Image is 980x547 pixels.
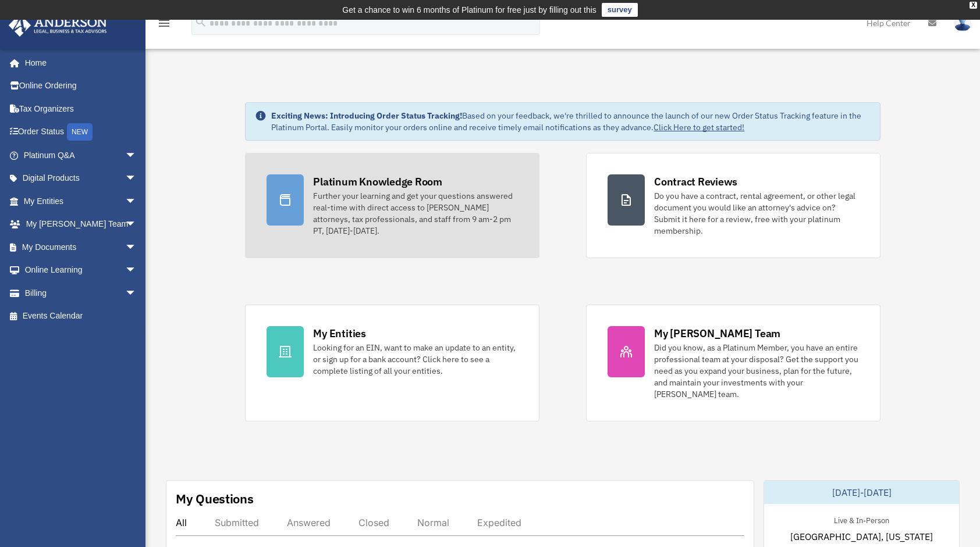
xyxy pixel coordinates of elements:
img: User Pic [954,15,971,31]
a: My [PERSON_NAME] Teamarrow_drop_down [8,213,154,236]
i: search [194,16,207,28]
a: Platinum Knowledge Room Further your learning and get your questions answered real-time with dire... [245,153,539,258]
div: Submitted [215,517,259,528]
a: Click Here to get started! [654,122,744,133]
a: Platinum Q&Aarrow_drop_down [8,144,154,167]
div: [DATE]-[DATE] [764,481,959,504]
a: Billingarrow_drop_down [8,281,154,305]
div: Answered [287,517,331,528]
div: Platinum Knowledge Room [313,174,442,189]
a: Home [8,51,148,74]
a: Online Learningarrow_drop_down [8,259,154,282]
div: Closed [358,517,389,528]
div: close [970,2,977,9]
div: Normal [417,517,449,528]
a: Order StatusNEW [8,120,154,144]
img: Anderson Advisors Platinum Portal [5,14,111,37]
div: My [PERSON_NAME] Team [654,326,780,341]
div: Did you know, as a Platinum Member, you have an entire professional team at your disposal? Get th... [654,342,859,400]
a: Events Calendar [8,305,154,328]
div: All [176,517,187,528]
span: arrow_drop_down [125,213,148,237]
i: menu [157,16,171,30]
span: [GEOGRAPHIC_DATA], [US_STATE] [790,530,933,544]
a: My Entities Looking for an EIN, want to make an update to an entity, or sign up for a bank accoun... [245,305,539,421]
div: NEW [67,123,93,141]
div: Expedited [477,517,521,528]
div: My Questions [176,490,254,507]
a: Online Ordering [8,74,154,98]
strong: Exciting News: Introducing Order Status Tracking! [271,110,462,121]
div: Contract Reviews [654,174,737,189]
div: Looking for an EIN, want to make an update to an entity, or sign up for a bank account? Click her... [313,342,518,377]
a: My [PERSON_NAME] Team Did you know, as a Platinum Member, you have an entire professional team at... [586,305,880,421]
span: arrow_drop_down [125,235,148,259]
div: Do you have a contract, rental agreement, or other legal document you would like an attorney's ad... [654,190,859,237]
span: arrow_drop_down [125,259,148,283]
div: My Entities [313,326,365,341]
div: Further your learning and get your questions answered real-time with direct access to [PERSON_NAM... [313,190,518,237]
a: menu [157,20,171,30]
span: arrow_drop_down [125,144,148,167]
div: Get a chance to win 6 months of Platinum for free just by filling out this [342,3,596,17]
div: Live & In-Person [825,513,899,525]
span: arrow_drop_down [125,190,148,213]
a: My Entitiesarrow_drop_down [8,190,154,213]
span: arrow_drop_down [125,281,148,305]
a: Contract Reviews Do you have a contract, rental agreement, or other legal document you would like... [586,153,880,258]
a: My Documentsarrow_drop_down [8,235,154,259]
a: survey [602,3,638,17]
span: arrow_drop_down [125,167,148,191]
div: Based on your feedback, we're thrilled to announce the launch of our new Order Status Tracking fe... [271,110,870,133]
a: Tax Organizers [8,97,154,120]
a: Digital Productsarrow_drop_down [8,167,154,190]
